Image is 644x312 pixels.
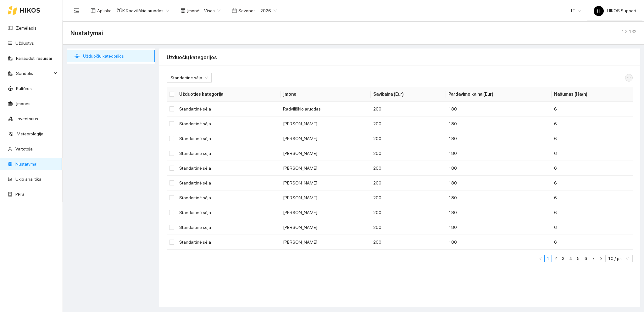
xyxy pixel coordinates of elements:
[590,255,597,262] li: 7
[552,235,633,250] td: 6
[371,220,446,235] td: 200
[371,205,446,220] td: 200
[15,146,34,151] a: Vartotojai
[552,131,633,146] td: 6
[582,255,589,262] a: 6
[371,131,446,146] td: 200
[371,102,446,116] td: 200
[575,255,582,262] li: 5
[16,26,36,31] a: Žemėlapis
[280,161,371,176] td: [PERSON_NAME]
[280,146,371,161] td: [PERSON_NAME]
[571,6,581,15] span: LT
[91,8,96,13] span: layout
[446,102,552,116] td: 180
[552,116,633,131] td: 6
[560,255,567,262] a: 3
[446,131,552,146] td: 180
[446,190,552,205] td: 180
[590,255,597,262] a: 7
[177,116,280,131] td: Standartinė sėja
[605,255,633,262] div: Page Size
[83,50,150,62] span: Užduočių kategorijos
[552,146,633,161] td: 6
[552,255,559,262] a: 2
[371,146,446,161] td: 200
[204,76,208,80] span: close-circle
[597,6,600,16] span: H
[280,102,371,116] td: Radviliškio aruodas
[167,48,633,66] div: Užduočių kategorijos
[177,235,280,250] td: Standartinė sėja
[625,74,633,82] button: ellipsis
[371,87,446,102] th: Savikaina (Eur)
[17,131,43,136] a: Meteorologija
[16,67,52,80] span: Sandėlis
[446,116,552,131] td: 180
[177,190,280,205] td: Standartinė sėja
[17,116,38,121] a: Inventorius
[15,192,24,197] a: PPIS
[238,7,257,14] span: Sezonas :
[177,102,280,116] td: Standartinė sėja
[70,4,83,17] button: menu-fold
[280,176,371,190] td: [PERSON_NAME]
[567,255,575,262] li: 4
[599,257,603,261] span: right
[177,87,280,102] th: Užduoties kategorija
[552,255,559,262] li: 2
[280,87,371,102] th: Įmonė
[371,116,446,131] td: 200
[567,255,574,262] a: 4
[177,176,280,190] td: Standartinė sėja
[552,176,633,190] td: 6
[177,146,280,161] td: Standartinė sėja
[371,235,446,250] td: 200
[116,6,169,15] span: ŽŪK Radviliškio aruodas
[16,56,52,61] a: Panaudoti resursai
[15,41,34,46] a: Užduotys
[280,235,371,250] td: [PERSON_NAME]
[552,205,633,220] td: 6
[597,255,605,262] button: right
[582,255,590,262] li: 6
[545,255,552,262] a: 1
[559,255,567,262] li: 3
[15,162,37,167] a: Nustatymai
[177,131,280,146] td: Standartinė sėja
[204,6,220,15] span: Visos
[170,73,208,82] span: Standartinė sėja
[232,8,237,13] span: calendar
[177,205,280,220] td: Standartinė sėja
[280,116,371,131] td: [PERSON_NAME]
[446,220,552,235] td: 180
[446,161,552,176] td: 180
[177,220,280,235] td: Standartinė sėja
[539,257,542,261] span: left
[594,8,636,13] span: HIKOS Support
[537,255,544,262] button: left
[597,255,605,262] li: Pirmyn
[446,87,552,102] th: Pardavimo kaina (Eur)
[260,6,277,15] span: 2026
[537,255,544,262] li: Atgal
[575,255,582,262] a: 5
[16,86,32,91] a: Kultūros
[544,255,552,262] li: 1
[446,146,552,161] td: 180
[15,177,42,182] a: Ūkio analitika
[446,235,552,250] td: 180
[187,7,200,14] span: Įmonė :
[552,190,633,205] td: 6
[552,161,633,176] td: 6
[280,205,371,220] td: [PERSON_NAME]
[552,220,633,235] td: 6
[371,190,446,205] td: 200
[446,176,552,190] td: 180
[70,28,103,38] span: Nustatymai
[16,101,31,106] a: Įmonės
[97,7,113,14] span: Aplinka :
[74,8,80,14] span: menu-fold
[177,161,280,176] td: Standartinė sėja
[371,161,446,176] td: 200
